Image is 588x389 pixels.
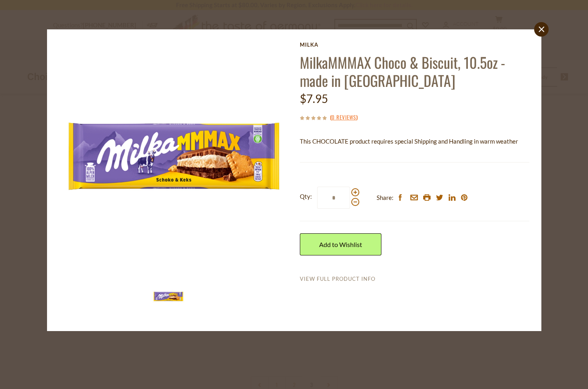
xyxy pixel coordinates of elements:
[317,187,350,209] input: Qty:
[377,193,393,203] span: Share:
[59,41,289,271] img: MilkaMMMAX Choco & Biscuit
[330,113,358,121] span: ( )
[300,233,381,255] a: Add to Wishlist
[300,92,328,105] span: $7.95
[300,41,529,48] a: Milka
[152,280,184,313] img: MilkaMMMAX Choco & Biscuit
[300,191,312,202] strong: Qty:
[332,113,356,122] a: 0 Reviews
[300,51,505,91] a: MilkaMMMAX Choco & Biscuit, 10.5oz - made in [GEOGRAPHIC_DATA]
[300,276,375,283] a: View Full Product Info
[307,152,529,163] li: We will ship this product in heat-protective packaging and ice during warm weather months or to w...
[300,136,529,146] p: This CHOCOLATE product requires special Shipping and Handling in warm weather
